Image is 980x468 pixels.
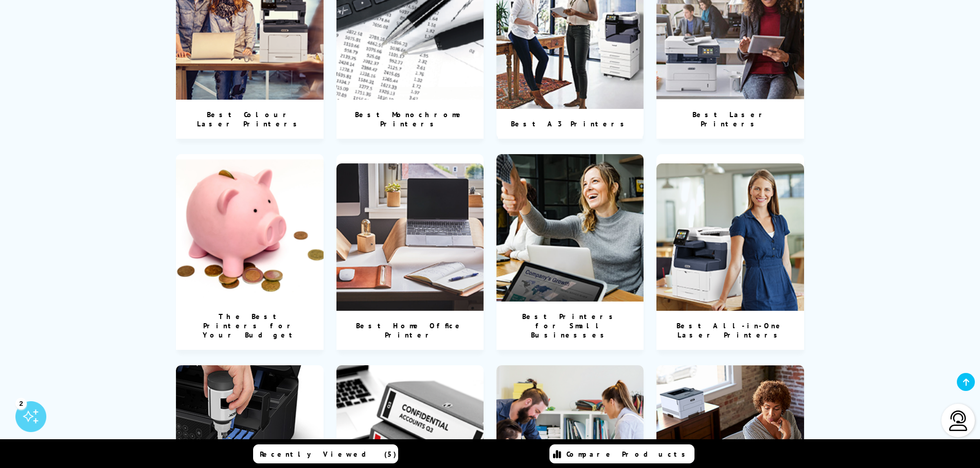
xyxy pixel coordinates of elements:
[496,154,644,302] img: Best Printers for Small Businesses
[176,154,324,350] a: The Best Printers for Your Budget
[176,100,324,139] div: Best Colour Laser Printers
[656,100,804,139] div: Best Laser Printers
[176,154,324,302] img: The Best Printers for Your Budget
[496,302,644,350] div: Best Printers for Small Businesses
[656,163,804,311] img: Best All-in-One Laser Printers
[336,311,484,350] div: Best Home Office Printer
[496,154,644,350] a: Best Printers for Small Businesses
[948,410,969,431] img: user-headset-light.svg
[549,444,694,463] a: Compare Products
[566,450,691,459] span: Compare Products
[253,444,398,463] a: Recently Viewed (5)
[336,154,484,350] a: Best Home Office Printer
[176,302,324,350] div: The Best Printers for Your Budget
[498,109,643,139] div: Best A3 Printers
[656,154,804,350] a: Best All-in-One Laser Printers
[656,311,804,350] div: Best All-in-One Laser Printers
[336,163,484,311] img: Best Home Office Printer
[15,398,27,409] div: 2
[336,100,484,139] div: Best Monochrome Printers
[260,450,397,459] span: Recently Viewed (5)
